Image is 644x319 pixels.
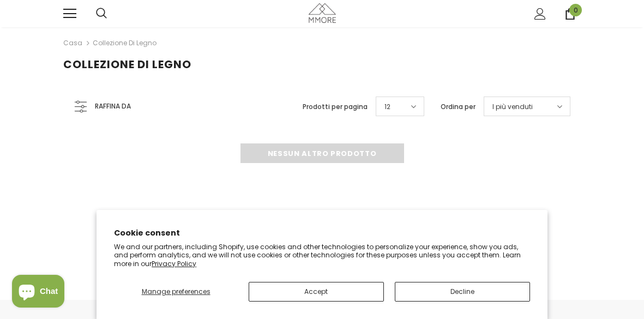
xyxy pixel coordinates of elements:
span: 0 [569,4,582,16]
span: 12 [384,101,390,112]
img: Casi MMORE [309,3,336,22]
button: Decline [395,282,530,302]
h2: Cookie consent [114,227,530,239]
a: 0 [564,8,576,20]
span: Collezione di legno [63,57,191,72]
button: Accept [249,282,384,302]
a: Privacy Policy [152,259,196,268]
label: Ordina per [441,101,476,112]
span: Raffina da [95,100,131,112]
p: We and our partners, including Shopify, use cookies and other technologies to personalize your ex... [114,243,530,268]
a: Casa [63,37,82,50]
label: Prodotti per pagina [303,101,368,112]
span: I più venduti [492,101,533,112]
button: Manage preferences [114,282,238,302]
a: Collezione di legno [93,38,157,47]
span: Manage preferences [142,287,210,296]
inbox-online-store-chat: Shopify online store chat [9,275,68,310]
